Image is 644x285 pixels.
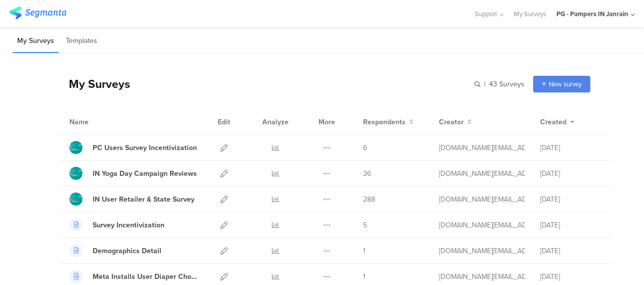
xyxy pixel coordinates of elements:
[316,109,338,134] div: More
[61,29,102,53] li: Templates
[540,220,601,230] div: [DATE]
[475,9,497,19] span: Support
[363,194,375,205] span: 288
[69,193,194,206] a: IN User Retailer & State Survey
[363,168,371,179] span: 36
[93,194,194,205] div: IN User Retailer & State Survey
[439,246,525,256] div: sinha.ss@pg.com
[439,168,525,179] div: sinha.ss@pg.com
[93,246,162,256] div: Demographics Detail
[439,142,525,153] div: sinha.ss@pg.com
[540,194,601,205] div: [DATE]
[556,9,628,19] div: PG - Pampers IN Janrain
[439,194,525,205] div: sinha.ss@pg.com
[549,79,582,89] span: New survey
[9,7,66,19] img: segmanta logo
[540,168,601,179] div: [DATE]
[69,117,130,127] div: Name
[540,246,601,256] div: [DATE]
[439,271,525,282] div: sinha.ss@pg.com
[540,117,567,127] span: Created
[489,79,525,89] span: 43 Surveys
[540,117,575,127] button: Created
[540,142,601,153] div: [DATE]
[69,167,197,180] a: IN Yoga Day Campaign Reviews
[13,29,59,53] li: My Surveys
[69,244,162,257] a: Demographics Detail
[213,109,235,134] div: Edit
[482,79,487,89] span: |
[363,117,406,127] span: Respondents
[93,271,198,282] div: Meta Installs User Diaper Choices
[69,141,197,154] a: PC Users Survey Incentivization
[439,117,472,127] button: Creator
[363,117,414,127] button: Respondents
[93,142,197,153] div: PC Users Survey Incentivization
[363,271,366,282] span: 1
[363,220,367,230] span: 5
[439,220,525,230] div: sinha.ss@pg.com
[93,168,197,179] div: IN Yoga Day Campaign Reviews
[69,270,198,283] a: Meta Installs User Diaper Choices
[439,117,464,127] span: Creator
[363,142,367,153] span: 6
[540,271,601,282] div: [DATE]
[93,220,165,230] div: Survey Incentivization
[69,218,165,231] a: Survey Incentivization
[260,109,291,134] div: Analyze
[59,75,130,92] div: My Surveys
[363,246,366,256] span: 1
